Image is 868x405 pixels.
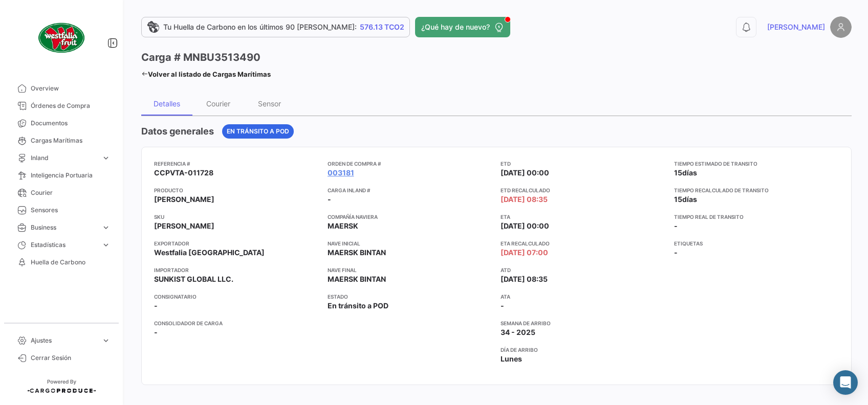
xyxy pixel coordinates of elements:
[154,319,319,327] app-card-info-title: Consolidador de Carga
[501,319,666,327] app-card-info-title: Semana de Arribo
[415,17,510,37] button: ¿Qué hay de nuevo?
[154,247,265,258] span: Westfalia [GEOGRAPHIC_DATA]
[154,168,213,178] span: CCPVTA-011728
[31,353,111,363] span: Cerrar Sesión
[833,370,858,395] div: Abrir Intercom Messenger
[101,223,111,232] span: expand_more
[154,221,214,231] span: [PERSON_NAME]
[501,160,666,168] app-card-info-title: ETD
[141,17,410,37] a: Tu Huella de Carbono en los últimos 90 [PERSON_NAME]:576.13 TCO2
[501,221,549,231] span: [DATE] 00:00
[154,301,158,311] span: -
[501,213,666,221] app-card-info-title: ETA
[141,124,214,139] h4: Datos generales
[141,67,271,81] a: Volver al listado de Cargas Marítimas
[31,171,111,180] span: Inteligencia Portuaria
[154,213,319,221] app-card-info-title: SKU
[328,221,358,231] span: MAERSK
[8,254,115,271] a: Huella de Carbono
[31,153,97,163] span: Inland
[501,194,548,205] span: [DATE] 08:35
[154,266,319,274] app-card-info-title: Importador
[258,99,281,108] div: Sensor
[767,22,825,32] span: [PERSON_NAME]
[31,336,97,345] span: Ajustes
[674,195,682,204] span: 15
[328,239,493,247] app-card-info-title: Nave inicial
[328,160,493,168] app-card-info-title: Orden de Compra #
[141,50,261,64] h3: Carga # MNBU3513490
[501,327,535,337] span: 34 - 2025
[154,327,158,337] span: -
[328,213,493,221] app-card-info-title: Compañía naviera
[154,194,214,205] span: [PERSON_NAME]
[501,301,504,311] span: -
[501,266,666,274] app-card-info-title: ATD
[206,99,230,108] div: Courier
[421,22,490,32] span: ¿Qué hay de nuevo?
[830,16,852,38] img: placeholder-user.png
[154,274,233,284] span: SUNKIST GLOBAL LLC.
[328,274,386,284] span: MAERSK BINTAN
[674,186,839,194] app-card-info-title: Tiempo recalculado de transito
[674,213,839,221] app-card-info-title: Tiempo real de transito
[101,153,111,163] span: expand_more
[8,201,115,219] a: Sensores
[501,354,522,364] span: Lunes
[501,239,666,247] app-card-info-title: ETA Recalculado
[8,167,115,184] a: Inteligencia Portuaria
[31,136,111,145] span: Cargas Marítimas
[328,168,354,178] a: 003181
[674,168,682,177] span: 15
[31,101,111,110] span: Órdenes de Compra
[154,186,319,194] app-card-info-title: Producto
[328,301,388,311] span: En tránsito a POD
[501,292,666,301] app-card-info-title: ATA
[154,292,319,301] app-card-info-title: Consignatario
[328,292,493,301] app-card-info-title: Estado
[31,206,111,215] span: Sensores
[674,221,678,230] span: -
[501,274,548,284] span: [DATE] 08:35
[154,239,319,247] app-card-info-title: Exportador
[101,240,111,250] span: expand_more
[31,240,97,250] span: Estadísticas
[163,22,357,32] span: Tu Huella de Carbono en los últimos 90 [PERSON_NAME]:
[8,97,115,115] a: Órdenes de Compra
[8,80,115,97] a: Overview
[8,184,115,201] a: Courier
[36,12,87,63] img: client-50.png
[360,22,404,32] span: 576.13 TCO2
[501,247,548,258] span: [DATE] 07:00
[328,247,386,258] span: MAERSK BINTAN
[8,115,115,132] a: Documentos
[227,127,289,136] span: En tránsito a POD
[31,119,111,128] span: Documentos
[8,132,115,149] a: Cargas Marítimas
[501,346,666,354] app-card-info-title: Día de Arribo
[154,160,319,168] app-card-info-title: Referencia #
[328,186,493,194] app-card-info-title: Carga inland #
[501,168,549,178] span: [DATE] 00:00
[154,99,180,108] div: Detalles
[674,239,839,247] app-card-info-title: Etiquetas
[31,258,111,267] span: Huella de Carbono
[328,266,493,274] app-card-info-title: Nave final
[674,247,678,258] span: -
[31,188,111,197] span: Courier
[31,84,111,93] span: Overview
[31,223,97,232] span: Business
[328,194,331,205] span: -
[682,195,697,204] span: días
[682,168,697,177] span: días
[501,186,666,194] app-card-info-title: ETD Recalculado
[101,336,111,345] span: expand_more
[674,160,839,168] app-card-info-title: Tiempo estimado de transito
